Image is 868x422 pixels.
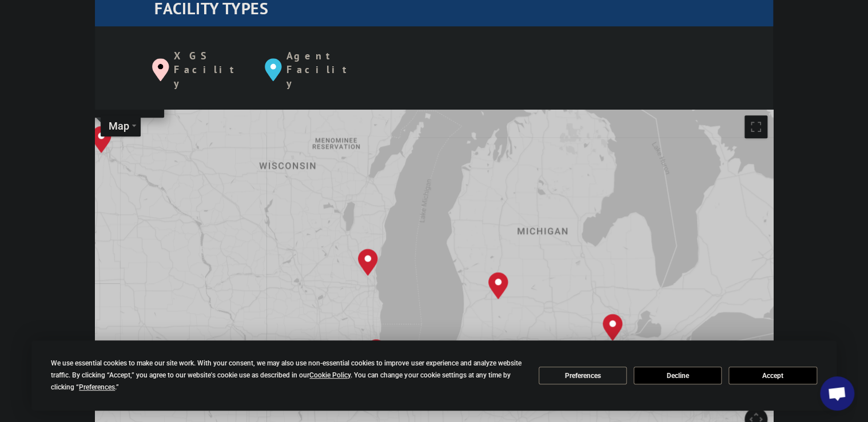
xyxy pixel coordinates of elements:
[154,1,773,22] h1: FACILITY TYPES
[31,340,837,411] div: Cookie Consent Prompt
[101,115,141,136] button: Change map style
[309,371,351,379] span: Cookie Policy
[358,248,378,276] div: Milwaukee, WI
[174,49,248,90] p: XGS Facility
[109,120,129,132] span: Map
[91,126,112,153] div: Minneapolis, MN
[365,339,388,362] div: Chicago, IL
[79,383,115,391] span: Preferences
[603,314,623,341] div: Detroit, MI
[728,367,817,384] button: Accept
[634,367,722,384] button: Decline
[539,367,627,384] button: Preferences
[820,376,854,411] a: Open chat
[744,115,767,138] button: Toggle fullscreen view
[51,357,524,393] div: We use essential cookies to make our site work. With your consent, we may also use non-essential ...
[286,49,360,90] p: Agent Facility
[488,272,508,299] div: Grand Rapids, MI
